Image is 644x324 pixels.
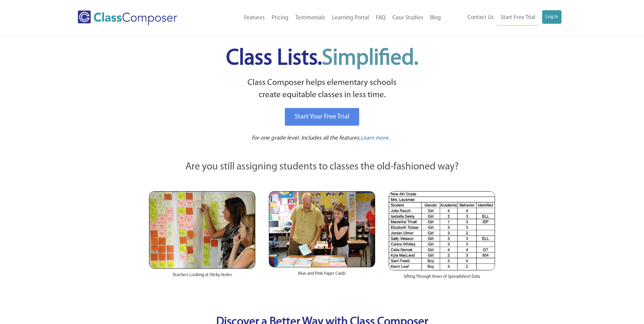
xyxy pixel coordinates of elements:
span: Simplified. [322,48,418,70]
div: Teachers Looking at Sticky Notes [149,269,255,285]
a: Start Free Trial [497,10,539,25]
span: Learn more. [361,135,390,141]
a: Log In [542,10,562,24]
a: Contact Us [464,10,497,25]
div: Sifting Through Rows of Spreadsheet Data [389,270,495,287]
span: For one grade level. Includes all the features. [252,135,361,141]
img: Spreadsheets [389,191,495,270]
a: Features [241,11,268,25]
a: Blog [427,11,444,25]
div: Blue and Pink Paper Cards [269,267,375,284]
a: Learn more. [361,134,390,143]
a: Pricing [268,11,292,25]
span: Start Your Free Trial [295,113,349,120]
span: Class Lists. [226,48,418,70]
a: Case Studies [389,11,427,25]
p: Class Composer helps elementary schools create equitable classes in less time. [148,77,496,102]
a: Start Your Free Trial [285,108,359,126]
img: Blue and Pink Paper Cards [269,191,375,267]
p: Are you still assigning students to classes the old-fashioned way? [149,160,495,175]
img: Teachers Looking at Sticky Notes [149,191,255,269]
nav: Header Menu [205,11,444,25]
img: Class Composer [78,11,177,25]
a: Testimonials [292,11,329,25]
a: Learning Portal [329,11,372,25]
nav: Header Menu [444,10,562,25]
a: FAQ [372,11,389,25]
